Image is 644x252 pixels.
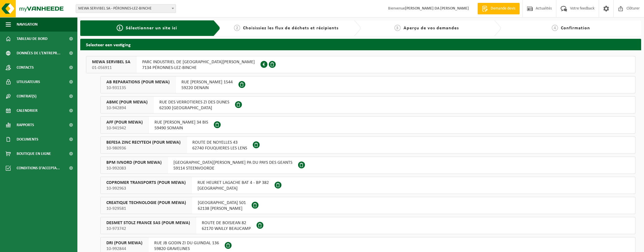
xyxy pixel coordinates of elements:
[106,246,142,252] span: 10-992844
[159,99,229,105] span: RUE DES VERROTIERES ZI DES DUNES
[17,161,60,175] span: Conditions d'accepta...
[100,197,635,214] button: CREATIQUE TECHNOLOGIE (POUR MEWA) 10-929581 [GEOGRAPHIC_DATA] 50162138 [PERSON_NAME]
[181,85,233,91] span: 59220 DENAIN
[173,166,292,171] span: 59114 STEENVOORDE
[100,96,635,114] button: ABMC (POUR MEWA) 10-942894 RUE DES VERROTIERES ZI DES DUNES62100 [GEOGRAPHIC_DATA]
[106,145,181,151] span: 10-980936
[202,220,251,226] span: ROUTE DE BOISJEAN 82
[117,25,123,31] span: 1
[100,177,635,194] button: COPROMER TRANSPORTS (POUR MEWA) 10-992963 RUE HEURET LAGACHE BAT 4 - BP 382[GEOGRAPHIC_DATA]
[100,217,635,234] button: DESMET STOLZ FRANCE SAS (POUR MEWA) 10-973742 ROUTE DE BOISJEAN 8262170 WAILLY BEAUCAMP
[198,200,246,206] span: [GEOGRAPHIC_DATA] 501
[154,240,219,246] span: RUE JB GODIN ZI DU GUINDAL 136
[17,60,34,75] span: Contacts
[92,59,130,65] span: MEWA SERVIBEL SA
[234,25,240,31] span: 2
[106,200,186,206] span: CREATIQUE TECHNOLOGIE (POUR MEWA)
[561,26,590,30] span: Confirmation
[80,39,641,50] h2: Selecteer een vestiging
[106,220,190,226] span: DESMET STOLZ FRANCE SAS (POUR MEWA)
[106,160,162,166] span: BPM IVNORD (POUR MEWA)
[106,105,148,111] span: 10-942894
[552,25,558,31] span: 4
[17,89,36,103] span: Contrat(s)
[92,65,130,71] span: 01-056911
[197,186,269,191] span: [GEOGRAPHIC_DATA]
[477,3,520,14] a: Demande devis
[173,160,292,166] span: [GEOGRAPHIC_DATA][PERSON_NAME] PA DU PAYS DES GEANTS
[100,116,635,134] button: AFF (POUR MEWA) 10-941942 RUE [PERSON_NAME] 34 BIS59490 SOMAIN
[181,79,233,85] span: RUE [PERSON_NAME] 1544
[106,85,170,91] span: 10-931135
[106,166,162,171] span: 10-992083
[142,65,255,71] span: 7134 PÉRONNES-LEZ-BINCHE
[17,103,38,118] span: Calendrier
[404,26,459,30] span: Aperçu de vos demandes
[100,76,635,93] button: AB REPARATIONS (POUR MEWA) 10-931135 RUE [PERSON_NAME] 154459220 DENAIN
[17,17,38,32] span: Navigation
[106,240,142,246] span: DRI (POUR MEWA)
[17,75,40,89] span: Utilisateurs
[76,4,176,13] span: MEWA SERVIBEL SA - PÉRONNES-LEZ-BINCHE
[198,206,246,211] span: 62138 [PERSON_NAME]
[106,120,143,125] span: AFF (POUR MEWA)
[106,226,190,232] span: 10-973742
[106,125,143,131] span: 10-941942
[243,26,338,30] span: Choisissiez les flux de déchets et récipients
[154,120,208,125] span: RUE [PERSON_NAME] 34 BIS
[17,32,48,46] span: Tableau de bord
[17,132,38,147] span: Documents
[197,180,269,186] span: RUE HEURET LAGACHE BAT 4 - BP 382
[76,5,176,13] span: MEWA SERVIBEL SA - PÉRONNES-LEZ-BINCHE
[100,136,635,154] button: BEFESA ZINC RECYTECH (POUR MEWA) 10-980936 ROUTE DE NOYELLES 4362740 FOUQUIERES LES LENS
[106,140,181,145] span: BEFESA ZINC RECYTECH (POUR MEWA)
[142,59,255,65] span: PARC INDUSTRIEL DE [GEOGRAPHIC_DATA][PERSON_NAME]
[106,180,186,186] span: COPROMER TRANSPORTS (POUR MEWA)
[86,56,635,73] button: MEWA SERVIBEL SA 01-056911 PARC INDUSTRIEL DE [GEOGRAPHIC_DATA][PERSON_NAME]7134 PÉRONNES-LEZ-BINCHE
[17,118,34,132] span: Rapports
[192,145,247,151] span: 62740 FOUQUIERES LES LENS
[489,6,517,11] span: Demande devis
[100,157,635,174] button: BPM IVNORD (POUR MEWA) 10-992083 [GEOGRAPHIC_DATA][PERSON_NAME] PA DU PAYS DES GEANTS59114 STEENV...
[394,25,401,31] span: 3
[405,6,469,11] strong: [PERSON_NAME] DA [PERSON_NAME]
[192,140,247,145] span: ROUTE DE NOYELLES 43
[106,186,186,191] span: 10-992963
[154,246,219,252] span: 59820 GRAVELINES
[159,105,229,111] span: 62100 [GEOGRAPHIC_DATA]
[17,46,60,60] span: Données de l'entrepr...
[106,99,148,105] span: ABMC (POUR MEWA)
[154,125,208,131] span: 59490 SOMAIN
[106,79,170,85] span: AB REPARATIONS (POUR MEWA)
[106,206,186,211] span: 10-929581
[17,147,51,161] span: Boutique en ligne
[126,26,177,30] span: Sélectionner un site ici
[202,226,251,232] span: 62170 WAILLY BEAUCAMP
